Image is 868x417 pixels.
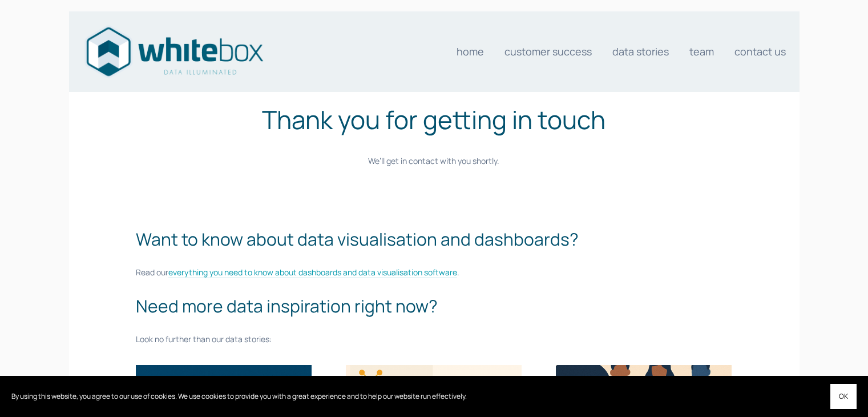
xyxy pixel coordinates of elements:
p: We’ll get in contact with you shortly. [136,155,732,167]
a: Data stories [612,40,669,63]
a: Team [689,40,714,63]
a: everything you need to know about dashboards and data visualisation software [168,267,457,279]
button: OK [830,384,857,409]
p: Read our . [136,266,732,279]
img: Data consultants [83,23,265,80]
a: Home [457,40,484,63]
a: Contact us [734,40,786,63]
h1: Thank you for getting in touch [136,101,732,138]
p: By using this website, you agree to our use of cookies. We use cookies to provide you with a grea... [11,390,467,403]
a: Customer Success [504,40,592,63]
h2: Want to know about data visualisation and dashboards? [136,226,732,252]
p: Look no further than our data stories: [136,333,732,346]
h2: Need more data inspiration right now? [136,293,732,319]
span: OK [839,390,848,403]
